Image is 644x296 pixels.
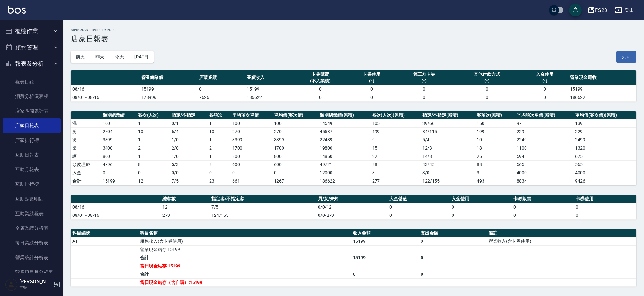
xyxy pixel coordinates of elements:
[487,229,636,237] th: 備註
[616,51,636,63] button: 列印
[19,285,52,291] p: 主管
[348,93,395,101] td: 0
[515,144,574,152] td: 1100
[231,144,272,152] td: 1700
[208,169,231,177] td: 0
[170,169,208,177] td: 0 / 0
[318,160,370,169] td: 49721
[272,144,319,152] td: 1700
[161,195,210,203] th: 總客數
[421,111,475,119] th: 指定/不指定(累積)
[371,127,421,136] td: 199
[272,119,319,127] td: 100
[351,270,419,278] td: 0
[318,169,370,177] td: 12000
[208,111,231,119] th: 客項次
[351,254,419,262] td: 15199
[295,71,346,78] div: 卡券販賣
[208,152,231,160] td: 1
[137,152,170,160] td: 1
[3,23,61,39] button: 櫃檯作業
[170,111,208,119] th: 指定/不指定
[71,85,140,93] td: 08/16
[71,237,138,245] td: A1
[170,144,208,152] td: 2 / 0
[140,93,197,101] td: 178996
[71,203,161,211] td: 08/16
[101,160,137,169] td: 4796
[318,111,370,119] th: 類別總業績(累積)
[231,111,272,119] th: 平均項次單價
[5,278,18,291] img: Person
[475,160,515,169] td: 88
[101,119,137,127] td: 100
[295,78,346,84] div: (不入業績)
[101,111,137,119] th: 類別總業績
[210,195,316,203] th: 指定客/不指定客
[71,229,636,287] table: a dense table
[522,71,567,78] div: 入金使用
[421,169,475,177] td: 3 / 0
[272,111,319,119] th: 單均價(客次價)
[137,119,170,127] td: 1
[208,136,231,144] td: 1
[208,119,231,127] td: 1
[585,4,610,17] button: PS28
[568,85,636,93] td: 15199
[272,177,319,185] td: 1267
[101,127,137,136] td: 2704
[515,177,574,185] td: 8834
[3,55,61,72] button: 報表及分析
[397,71,452,78] div: 第三方卡券
[231,119,272,127] td: 100
[395,85,453,93] td: 0
[475,177,515,185] td: 493
[71,127,101,136] td: 剪
[316,211,388,219] td: 0/0/279
[515,169,574,177] td: 4000
[71,144,101,152] td: 染
[245,93,293,101] td: 186622
[371,136,421,144] td: 9
[419,254,487,262] td: 0
[569,4,582,16] button: save
[245,85,293,93] td: 15199
[421,119,475,127] td: 39 / 66
[137,160,170,169] td: 8
[487,237,636,245] td: 營業收入(含卡券使用)
[71,35,636,43] h3: 店家日報表
[3,104,61,118] a: 店家區間累計表
[231,127,272,136] td: 270
[574,160,636,169] td: 565
[137,144,170,152] td: 2
[475,119,515,127] td: 150
[475,152,515,160] td: 25
[210,211,316,219] td: 124/155
[318,119,370,127] td: 14549
[574,203,636,211] td: 0
[515,160,574,169] td: 565
[318,152,370,160] td: 14850
[574,177,636,185] td: 9426
[272,127,319,136] td: 270
[475,169,515,177] td: 3
[318,127,370,136] td: 45587
[101,169,137,177] td: 0
[137,177,170,185] td: 12
[371,177,421,185] td: 277
[129,51,153,63] button: [DATE]
[3,74,61,89] a: 報表目錄
[231,152,272,160] td: 800
[574,144,636,152] td: 1320
[318,136,370,144] td: 22489
[475,136,515,144] td: 10
[318,177,370,185] td: 186622
[349,78,394,84] div: (-)
[293,85,348,93] td: 0
[231,177,272,185] td: 661
[388,195,450,203] th: 入金儲值
[371,144,421,152] td: 15
[371,160,421,169] td: 88
[421,144,475,152] td: 12 / 3
[138,229,351,237] th: 科目名稱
